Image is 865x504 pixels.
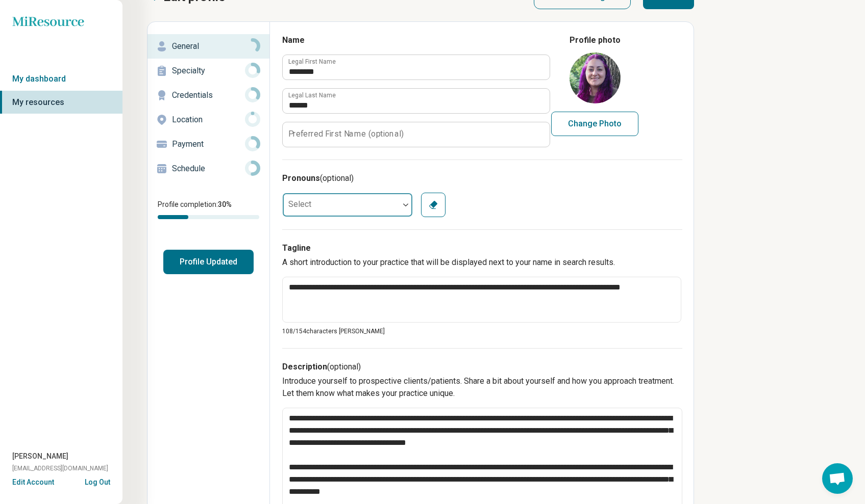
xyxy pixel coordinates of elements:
[320,173,354,183] span: (optional)
[218,200,232,208] span: 30 %
[288,59,336,65] label: Legal First Name
[147,156,269,181] a: Schedule
[172,89,245,101] p: Credentials
[282,327,682,336] p: 108/ 154 characters [PERSON_NAME]
[85,477,110,485] button: Log Out
[172,114,245,126] p: Location
[551,112,638,136] button: Change Photo
[12,464,108,473] span: [EMAIL_ADDRESS][DOMAIN_NAME]
[147,83,269,108] a: Credentials
[172,65,245,77] p: Specialty
[282,242,682,254] h3: Tagline
[12,477,54,488] button: Edit Account
[282,34,549,46] h3: Name
[288,92,336,98] label: Legal Last Name
[172,40,245,52] p: General
[282,172,682,184] h3: Pronouns
[147,193,269,225] div: Profile completion:
[822,463,853,494] div: Chat abierto
[147,132,269,156] a: Payment
[570,34,621,46] legend: Profile photo
[147,34,269,59] a: General
[570,52,621,103] img: avatar image
[172,138,245,150] p: Payment
[163,250,254,274] button: Profile Updated
[147,108,269,132] a: Location
[282,256,682,269] p: A short introduction to your practice that will be displayed next to your name in search results.
[282,361,682,373] h3: Description
[288,130,404,138] label: Preferred First Name (optional)
[172,163,245,175] p: Schedule
[147,59,269,83] a: Specialty
[158,215,259,219] div: Profile completion
[282,375,682,400] p: Introduce yourself to prospective clients/patients. Share a bit about yourself and how you approa...
[12,451,68,462] span: [PERSON_NAME]
[327,362,361,372] span: (optional)
[288,199,311,209] label: Select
